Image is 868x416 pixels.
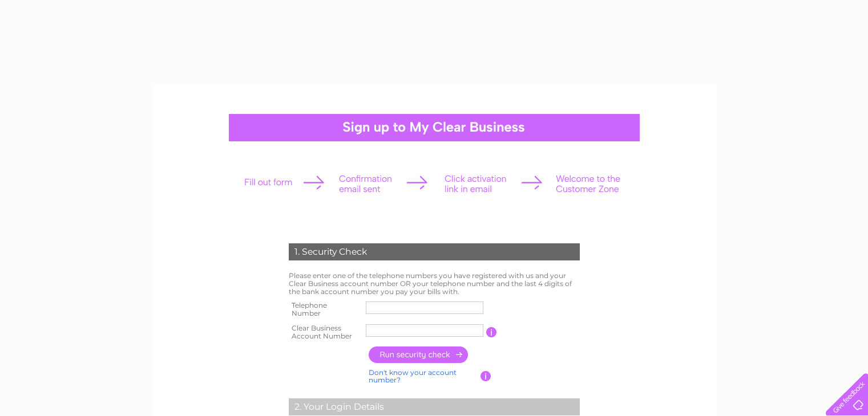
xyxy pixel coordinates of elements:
[486,327,497,337] input: Information
[286,298,364,321] th: Telephone Number
[369,368,457,385] a: Don't know your account number?
[286,321,364,344] th: Clear Business Account Number
[289,243,580,260] div: 1. Security Check
[289,398,580,415] div: 2. Your Login Details
[286,269,583,298] td: Please enter one of the telephone numbers you have registered with us and your Clear Business acc...
[481,371,491,381] input: Information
